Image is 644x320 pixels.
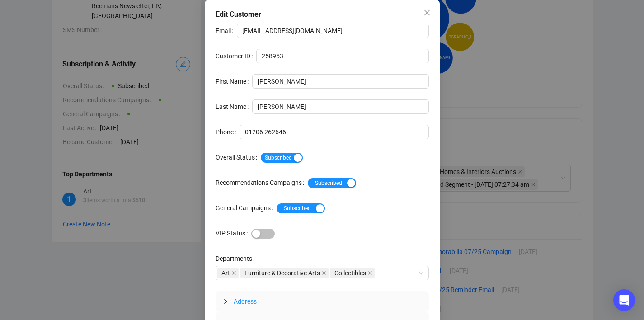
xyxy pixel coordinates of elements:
button: Overall Status [261,153,303,163]
span: Collectibles [330,268,375,278]
label: Last Name [216,99,252,114]
input: Customer ID [256,49,429,63]
span: close [368,271,372,275]
span: close [232,271,236,275]
label: Email [216,24,237,38]
label: Phone [216,125,240,139]
button: General Campaigns [277,203,325,213]
label: Departments [216,251,258,266]
label: Customer ID [216,49,256,63]
span: close [322,271,326,275]
input: First Name [252,74,429,89]
span: Art [217,268,239,278]
span: Furniture & Decorative Arts [240,268,329,278]
div: Open Intercom Messenger [613,289,635,311]
span: Address [234,298,257,305]
span: close [423,9,431,16]
label: General Campaigns [216,201,277,215]
label: Overall Status [216,150,261,165]
input: Email [237,24,429,38]
label: Recommendations Campaigns [216,175,308,190]
input: Last Name [252,99,429,114]
label: VIP Status [216,226,251,240]
button: Recommendations Campaigns [308,178,356,188]
div: Edit Customer [216,9,429,20]
span: Collectibles [334,268,366,278]
span: Furniture & Decorative Arts [244,268,320,278]
label: First Name [216,74,252,89]
button: Close [420,5,434,20]
span: collapsed [223,299,228,304]
span: Art [221,268,230,278]
div: Address [216,291,429,312]
input: Phone [240,125,429,139]
button: VIP Status [251,229,275,239]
